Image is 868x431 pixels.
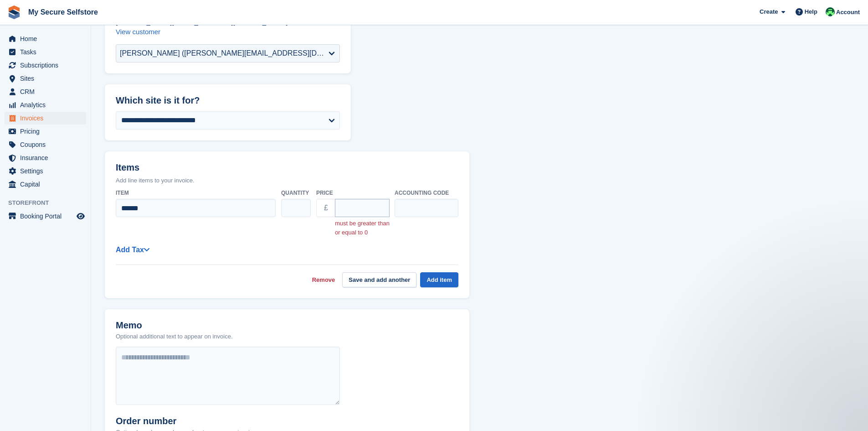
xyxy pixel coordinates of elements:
[5,32,86,45] a: menu
[120,48,329,59] div: [PERSON_NAME] ([PERSON_NAME][EMAIL_ADDRESS][DOMAIN_NAME])
[805,7,817,16] span: Help
[7,5,21,19] img: stora-icon-8386f47178a22dfd0bd8f6a31ec36ba5ce8667c1dd55bd0f319d3a0aa187defe.svg
[75,211,86,222] a: Preview store
[760,7,778,16] span: Create
[116,332,233,341] p: Optional additional text to appear on invoice.
[5,85,86,98] a: menu
[20,138,75,151] span: Coupons
[5,151,86,164] a: menu
[20,210,75,223] span: Booking Portal
[20,178,75,191] span: Capital
[20,72,75,85] span: Sites
[5,138,86,151] a: menu
[116,176,458,185] p: Add line items to your invoice.
[116,416,257,426] h2: Order number
[5,210,86,223] a: menu
[5,178,86,191] a: menu
[5,59,86,72] a: menu
[116,320,233,331] h2: Memo
[5,165,86,177] a: menu
[5,72,86,85] a: menu
[836,8,860,17] span: Account
[116,246,149,254] a: Add Tax
[116,95,340,106] h2: Which site is it for?
[20,46,75,58] span: Tasks
[420,272,458,287] button: Add item
[20,99,75,111] span: Analytics
[5,99,86,111] a: menu
[20,32,75,45] span: Home
[281,189,311,197] label: Quantity
[342,272,416,287] button: Save and add another
[5,46,86,58] a: menu
[5,112,86,125] a: menu
[20,165,75,177] span: Settings
[312,275,335,285] a: Remove
[20,151,75,164] span: Insurance
[116,162,458,175] h2: Items
[20,125,75,138] span: Pricing
[8,198,91,208] span: Storefront
[5,125,86,138] a: menu
[335,219,390,237] p: must be greater than or equal to 0
[20,112,75,125] span: Invoices
[20,59,75,72] span: Subscriptions
[116,28,160,36] a: View customer
[826,7,835,16] img: Vickie Wedge
[116,189,276,197] label: Item
[20,85,75,98] span: CRM
[316,189,389,197] label: Price
[25,5,102,20] a: My Secure Selfstore
[395,189,458,197] label: Accounting code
